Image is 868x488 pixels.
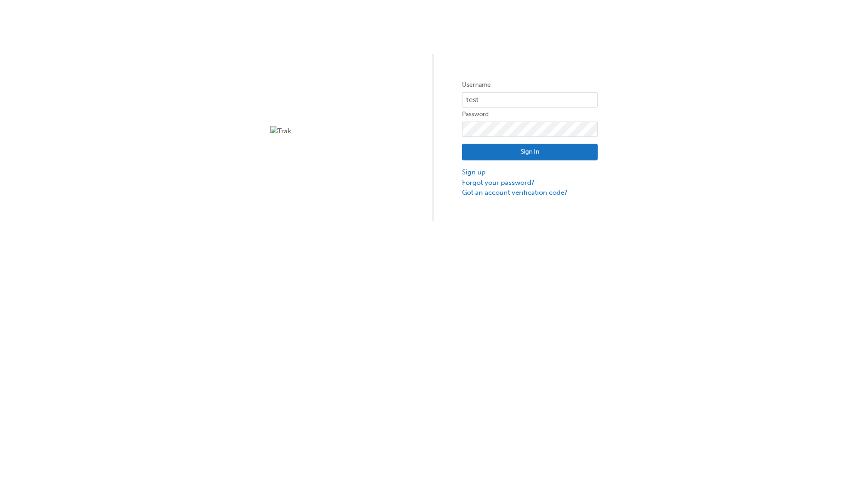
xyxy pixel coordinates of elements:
[270,126,406,136] img: Trak
[462,188,598,198] a: Got an account verification code?
[462,80,598,90] label: Username
[462,178,598,188] a: Forgot your password?
[462,109,598,120] label: Password
[462,144,598,161] button: Sign In
[462,167,598,178] a: Sign up
[462,92,598,108] input: Username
